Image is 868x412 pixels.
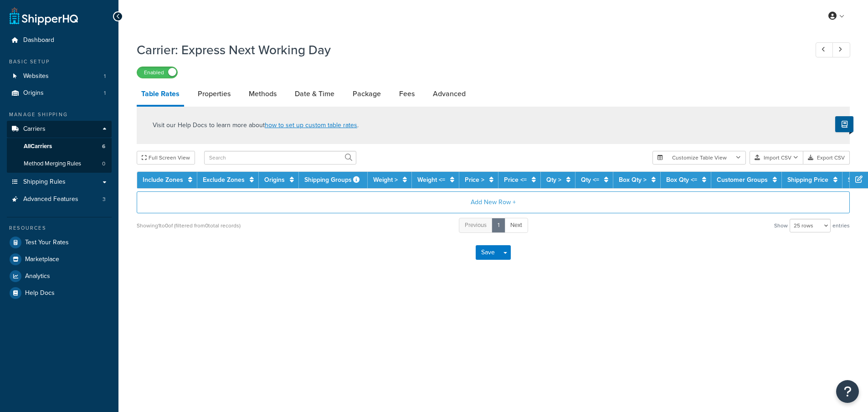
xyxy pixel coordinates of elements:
span: Next [510,221,522,229]
a: Methods [244,83,281,105]
a: Qty > [546,175,561,185]
span: Method Merging Rules [24,160,81,168]
li: Advanced Features [7,191,112,208]
button: Open Resource Center [836,380,859,403]
a: Test Your Rates [7,234,112,251]
a: Customer Groups [717,175,768,185]
a: Next [504,218,528,233]
button: Import CSV [750,151,803,165]
a: Weight > [373,175,398,185]
span: Origins [23,89,44,97]
a: Exclude Zones [203,175,245,185]
a: 1 [492,218,505,233]
span: 1 [104,72,106,80]
a: Weight <= [417,175,445,185]
a: AllCarriers6 [7,138,112,155]
a: Price <= [504,175,527,185]
h1: Carrier: Express Next Working Day [137,41,799,59]
a: Next Record [832,42,850,57]
span: Dashboard [23,36,54,44]
li: Carriers [7,121,112,173]
span: Websites [23,72,49,80]
a: Origins1 [7,85,112,102]
a: Qty <= [581,175,599,185]
a: Websites1 [7,68,112,85]
a: Dashboard [7,32,112,49]
span: Help Docs [25,289,55,297]
a: Help Docs [7,285,112,301]
li: Method Merging Rules [7,155,112,172]
span: 6 [102,143,105,150]
a: Date & Time [290,83,339,105]
button: Customize Table View [652,151,746,165]
a: Package [348,83,385,105]
button: Full Screen View [137,151,195,165]
div: Resources [7,224,112,232]
a: Method Merging Rules0 [7,155,112,172]
a: Box Qty <= [666,175,697,185]
span: 3 [103,196,106,203]
a: Box Qty > [619,175,647,185]
a: Carriers [7,121,112,138]
a: Advanced [428,83,470,105]
a: Marketplace [7,251,112,268]
div: Showing 1 to 0 of (filtered from 0 total records) [137,219,241,232]
a: Table Rates [137,83,184,107]
li: Origins [7,85,112,102]
a: Shipping Price [787,175,828,185]
li: Websites [7,68,112,85]
div: Basic Setup [7,58,112,66]
span: All Carriers [24,143,52,150]
span: Shipping Rules [23,178,66,186]
span: 1 [104,89,106,97]
span: Test Your Rates [25,239,69,247]
div: Manage Shipping [7,111,112,118]
span: 0 [102,160,105,168]
button: Show Help Docs [835,116,853,132]
span: Carriers [23,125,46,133]
p: Visit our Help Docs to learn more about . [153,120,359,130]
span: Show [774,219,788,232]
label: Enabled [137,67,177,78]
input: Search [204,151,356,165]
a: Previous Record [816,42,833,57]
button: Save [476,245,500,260]
span: Marketplace [25,256,59,263]
span: Analytics [25,273,50,280]
th: Shipping Groups [299,172,368,188]
button: Export CSV [803,151,850,165]
a: Price > [465,175,484,185]
span: Previous [465,221,487,229]
a: how to set up custom table rates [265,120,357,130]
a: Include Zones [143,175,183,185]
a: Fees [395,83,419,105]
span: Advanced Features [23,196,78,203]
a: Previous [459,218,493,233]
button: Add New Row + [137,191,850,213]
a: Origins [264,175,285,185]
a: Analytics [7,268,112,284]
a: Properties [193,83,235,105]
a: Shipping Rules [7,174,112,191]
a: Advanced Features3 [7,191,112,208]
span: entries [832,219,850,232]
